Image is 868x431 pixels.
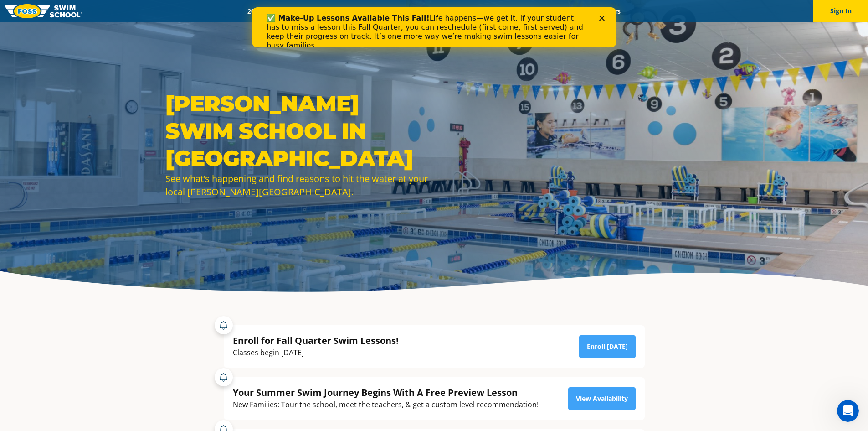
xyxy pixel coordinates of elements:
a: Swim Like [PERSON_NAME] [466,7,562,16]
div: Close [347,8,356,14]
iframe: Intercom live chat banner [252,7,616,47]
div: Enroll for Fall Quarter Swim Lessons! [233,334,399,347]
a: Schools [297,7,335,16]
div: Your Summer Swim Journey Begins With A Free Preview Lesson [233,386,539,399]
div: See what’s happening and find reasons to hit the water at your local [PERSON_NAME][GEOGRAPHIC_DATA]. [165,172,430,198]
div: New Families: Tour the school, meet the teachers, & get a custom level recommendation! [233,399,539,411]
a: View Availability [568,387,636,410]
a: Enroll [DATE] [579,335,636,358]
img: FOSS Swim School Logo [5,4,82,18]
b: ✅ Make-Up Lessons Available This Fall! [15,6,178,15]
iframe: Intercom live chat [837,400,859,422]
a: Careers [591,7,628,16]
div: Classes begin [DATE] [233,347,399,359]
a: About FOSS [415,7,466,16]
a: Blog [562,7,591,16]
a: 2025 Calendar [240,7,297,16]
a: Swim Path® Program [335,7,415,16]
h1: [PERSON_NAME] Swim School in [GEOGRAPHIC_DATA] [165,90,430,172]
div: Life happens—we get it. If your student has to miss a lesson this Fall Quarter, you can reschedul... [15,6,335,43]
